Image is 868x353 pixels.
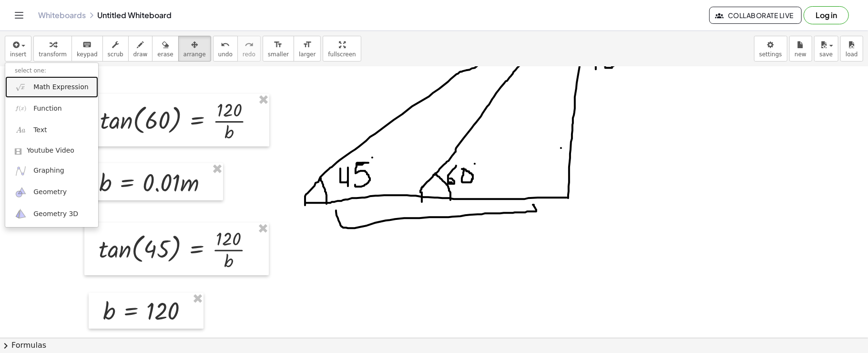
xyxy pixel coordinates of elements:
[178,36,211,62] button: arrange
[33,209,78,219] span: Geometry 3D
[10,51,26,58] span: insert
[5,160,98,182] a: Graphing
[133,51,148,58] span: draw
[294,36,321,62] button: format_sizelarger
[33,104,62,114] span: Function
[39,51,67,58] span: transform
[819,51,833,58] span: save
[237,36,261,62] button: redoredo
[303,39,312,51] i: format_size
[245,39,254,51] i: redo
[299,51,316,58] span: larger
[102,36,129,62] button: scrub
[814,36,838,62] button: save
[5,203,98,225] a: Geometry 3D
[5,36,31,62] button: insert
[152,36,178,62] button: erase
[218,51,233,58] span: undo
[5,182,98,203] a: Geometry
[15,187,27,198] img: ggb-geometry.svg
[5,98,98,119] a: Function
[15,124,27,136] img: Aa.png
[15,81,27,93] img: sqrt_x.png
[184,51,206,58] span: arrange
[795,51,807,58] span: new
[709,7,802,24] button: Collaborate Live
[213,36,238,62] button: undoundo
[15,208,27,220] img: ggb-3d.svg
[33,166,64,176] span: Graphing
[759,51,782,58] span: settings
[38,10,86,20] a: Whiteboards
[243,51,255,58] span: redo
[15,165,27,177] img: ggb-graphing.svg
[323,36,361,62] button: fullscreen
[328,51,356,58] span: fullscreen
[263,36,294,62] button: format_sizesmaller
[11,8,27,23] button: Toggle navigation
[33,36,72,62] button: transform
[33,187,67,197] span: Geometry
[82,39,92,51] i: keyboard
[274,39,283,51] i: format_size
[157,51,173,58] span: erase
[5,141,98,160] a: Youtube Video
[33,83,88,92] span: Math Expression
[789,36,812,62] button: new
[27,146,74,156] span: Youtube Video
[5,119,98,141] a: Text
[754,36,787,62] button: settings
[5,65,98,76] li: select one:
[804,6,849,24] button: Log in
[840,36,863,62] button: load
[108,51,123,58] span: scrub
[5,76,98,98] a: Math Expression
[221,39,230,51] i: undo
[128,36,153,62] button: draw
[77,51,98,58] span: keypad
[33,125,47,135] span: Text
[15,103,27,114] img: f_x.png
[846,51,858,58] span: load
[717,11,794,20] span: Collaborate Live
[268,51,289,58] span: smaller
[71,36,103,62] button: keyboardkeypad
